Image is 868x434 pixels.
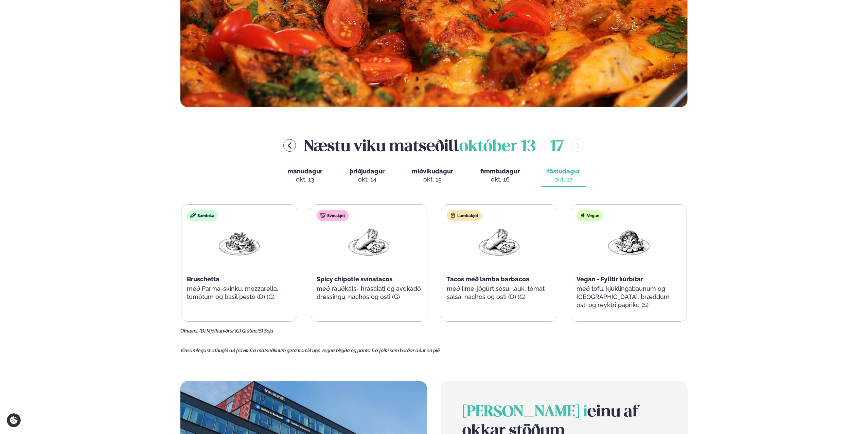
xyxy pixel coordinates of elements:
img: Wraps.png [347,226,391,258]
div: Lambakjöt [447,210,482,221]
img: Lamb.svg [450,213,456,218]
div: okt. 17 [547,175,580,184]
p: með rauðkáls- hrásalati og avókadó dressingu, nachos og osti (G) [317,285,421,301]
img: Wraps.png [477,226,521,258]
span: miðvikudagur [412,168,453,175]
span: fimmtudagur [480,168,520,175]
div: Vegan [577,210,603,221]
span: (S) Soja [258,328,273,334]
img: Vegan.svg [580,213,585,218]
img: sandwich-new-16px.svg [190,213,196,218]
span: Vegan - Fylltir kúrbítar [577,276,643,283]
p: með lime-jógúrt sósu, lauk, tómat salsa, nachos og osti (D) (G) [447,285,551,301]
span: Vinsamlegast athugið að frávik frá matseðlinum geta komið upp vegna birgða og panta frá fólki sem... [180,348,441,353]
span: Bruschetta [187,276,219,283]
span: (G) Glúten, [235,328,258,334]
div: Samloka [187,210,218,221]
span: þriðjudagur [350,168,385,175]
div: okt. 16 [480,175,520,184]
div: okt. 14 [350,175,385,184]
img: Vegan.png [607,226,651,258]
h2: Næstu viku matseðill [304,134,564,156]
span: Tacos með lamba barbacoa [447,276,530,283]
button: þriðjudagur okt. 14 [344,165,390,187]
span: Ofnæmi: [180,328,198,334]
div: Svínakjöt [317,210,349,221]
p: með Parma-skinku, mozzarella, tómötum og basil pestó (D) (G) [187,285,291,301]
button: fimmtudagur okt. 16 [475,165,525,187]
span: (D) Mjólkurvörur, [199,328,235,334]
span: [PERSON_NAME] í [462,405,587,420]
a: Cookie settings [7,413,21,427]
button: miðvikudagur okt. 15 [406,165,459,187]
p: með tofu, kjúklingabaunum og [GEOGRAPHIC_DATA], bræddum osti og reyktri papriku (S) [577,285,681,309]
button: menu-btn-left [283,139,296,152]
div: okt. 13 [287,175,322,184]
span: föstudagur [547,168,580,175]
button: föstudagur okt. 17 [542,165,586,187]
img: Bruschetta.png [217,226,261,258]
span: Spicy chipotle svínatacos [317,276,392,283]
button: menu-btn-right [572,139,584,152]
span: mánudagur [287,168,322,175]
div: okt. 15 [412,175,453,184]
span: október 13 - 17 [459,139,564,154]
button: mánudagur okt. 13 [282,165,328,187]
img: pork.svg [320,213,325,218]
